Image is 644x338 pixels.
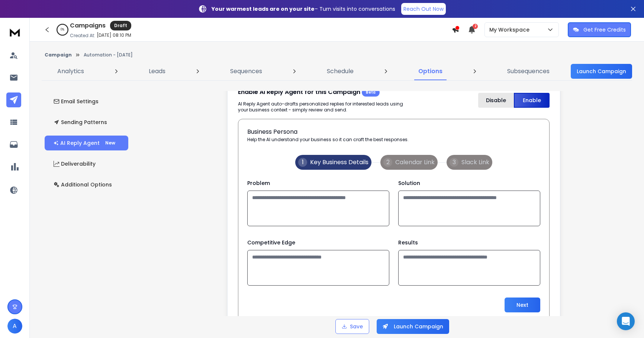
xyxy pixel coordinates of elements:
[70,21,106,30] h1: Campaigns
[514,93,550,108] button: Enable
[403,5,444,13] p: Reach Out Now
[238,88,362,97] h1: Enable AI Reply Agent for this Campaign
[322,62,358,80] a: Schedule
[212,5,315,13] strong: Your warmest leads are on your site
[247,179,270,187] label: Problem
[617,312,635,330] div: Open Intercom Messenger
[327,67,354,76] p: Schedule
[507,67,550,76] p: Subsequences
[461,158,489,167] span: Slack Link
[478,93,514,108] button: Disable
[230,67,262,76] p: Sequences
[45,94,128,109] button: Email Settings
[54,118,107,126] p: Sending Patterns
[505,298,540,312] button: Next
[7,319,22,334] button: A
[45,177,128,192] button: Additional Options
[247,128,540,136] p: Business Persona
[310,158,368,167] span: Key Business Details
[45,115,128,130] button: Sending Patterns
[489,26,532,33] p: My Workspace
[298,158,307,167] span: 1
[238,101,405,113] p: AI Reply Agent auto-drafts personalized replies for interested leads using your business context ...
[414,62,447,80] a: Options
[61,27,64,32] p: 0 %
[418,67,442,76] p: Options
[583,26,626,33] p: Get Free Credits
[7,25,22,39] img: logo
[473,24,478,29] span: 2
[383,158,392,167] span: 2
[366,90,376,95] span: Beta
[54,98,99,105] p: Email Settings
[212,5,395,13] p: – Turn visits into conversations
[54,160,96,168] p: Deliverability
[45,156,128,171] button: Deliverability
[398,179,420,187] label: Solution
[97,32,131,38] p: [DATE] 08:10 PM
[226,62,267,80] a: Sequences
[57,67,84,76] p: Analytics
[101,139,119,147] div: New
[247,239,295,246] label: Competitive Edge
[84,52,133,58] p: Automation - [DATE]
[70,33,95,39] p: Created At:
[247,136,409,143] span: Help the AI understand your business so it can craft the best responses.
[377,319,449,334] button: Launch Campaign
[149,67,165,76] p: Leads
[503,62,554,80] a: Subsequences
[568,22,631,37] button: Get Free Credits
[450,158,458,167] span: 3
[54,181,112,188] p: Additional Options
[45,52,72,58] button: Campaign
[395,158,435,167] span: Calendar Link
[398,239,418,246] label: Results
[54,139,119,147] p: AI Reply Agent
[45,136,128,150] button: AI Reply AgentNew
[335,319,369,334] button: Save
[110,21,131,30] div: Draft
[53,62,88,80] a: Analytics
[401,3,446,15] a: Reach Out Now
[571,64,632,79] button: Launch Campaign
[144,62,170,80] a: Leads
